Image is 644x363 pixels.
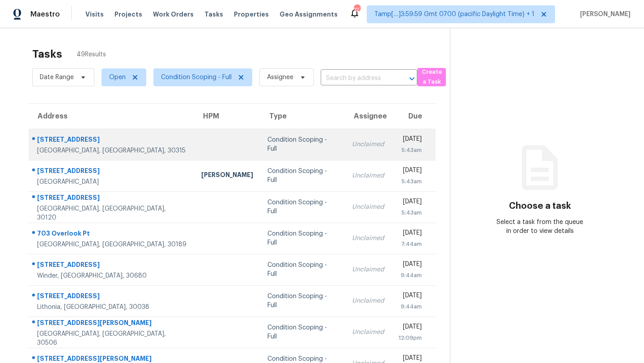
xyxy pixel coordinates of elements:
[398,240,422,249] div: 7:44am
[398,146,422,155] div: 5:43am
[398,208,422,217] div: 5:43am
[37,329,187,347] div: [GEOGRAPHIC_DATA], [GEOGRAPHIC_DATA], 30506
[37,204,187,222] div: [GEOGRAPHIC_DATA], [GEOGRAPHIC_DATA], 30120
[576,10,631,19] span: [PERSON_NAME]
[153,10,194,19] span: Work Orders
[32,50,62,59] h2: Tasks
[352,328,384,337] div: Unclaimed
[40,73,74,82] span: Date Range
[267,198,338,216] div: Condition Scoping - Full
[201,170,253,181] div: [PERSON_NAME]
[37,193,187,204] div: [STREET_ADDRESS]
[398,302,422,311] div: 9:44am
[37,303,187,312] div: Lithonia, [GEOGRAPHIC_DATA], 30038
[267,323,338,341] div: Condition Scoping - Full
[422,67,441,88] span: Create a Task
[345,104,391,129] th: Assignee
[267,135,338,153] div: Condition Scoping - Full
[37,271,187,280] div: Winder, [GEOGRAPHIC_DATA], 30680
[37,291,187,303] div: [STREET_ADDRESS]
[267,261,338,279] div: Condition Scoping - Full
[37,177,187,186] div: [GEOGRAPHIC_DATA]
[267,73,293,82] span: Assignee
[29,104,194,129] th: Address
[37,318,187,329] div: [STREET_ADDRESS][PERSON_NAME]
[352,296,384,305] div: Unclaimed
[267,292,338,310] div: Condition Scoping - Full
[398,177,422,186] div: 5:43am
[37,135,187,146] div: [STREET_ADDRESS]
[398,322,422,333] div: [DATE]
[30,10,60,19] span: Maestro
[37,260,187,271] div: [STREET_ADDRESS]
[398,271,422,280] div: 9:44am
[509,202,571,211] h3: Choose a task
[352,234,384,243] div: Unclaimed
[398,228,422,240] div: [DATE]
[194,104,260,129] th: HPM
[109,73,126,82] span: Open
[398,197,422,208] div: [DATE]
[354,5,360,14] div: 127
[321,72,392,85] input: Search by address
[85,10,104,19] span: Visits
[260,104,345,129] th: Type
[204,11,223,17] span: Tasks
[280,10,338,19] span: Geo Assignments
[234,10,269,19] span: Properties
[495,218,585,236] div: Select a task from the queue in order to view details
[398,135,422,146] div: [DATE]
[391,104,436,129] th: Due
[398,333,422,342] div: 12:09pm
[352,171,384,180] div: Unclaimed
[398,166,422,177] div: [DATE]
[76,50,106,59] span: 49 Results
[161,73,232,82] span: Condition Scoping - Full
[352,265,384,274] div: Unclaimed
[374,10,534,19] span: Tamp[…]3:59:59 Gmt 0700 (pacific Daylight Time) + 1
[352,140,384,149] div: Unclaimed
[398,291,422,302] div: [DATE]
[267,167,338,185] div: Condition Scoping - Full
[37,229,187,240] div: 703 Overlook Pt
[37,166,187,177] div: [STREET_ADDRESS]
[114,10,142,19] span: Projects
[417,68,446,86] button: Create a Task
[406,72,418,85] button: Open
[37,240,187,249] div: [GEOGRAPHIC_DATA], [GEOGRAPHIC_DATA], 30189
[398,260,422,271] div: [DATE]
[37,146,187,155] div: [GEOGRAPHIC_DATA], [GEOGRAPHIC_DATA], 30315
[267,229,338,247] div: Condition Scoping - Full
[352,203,384,211] div: Unclaimed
